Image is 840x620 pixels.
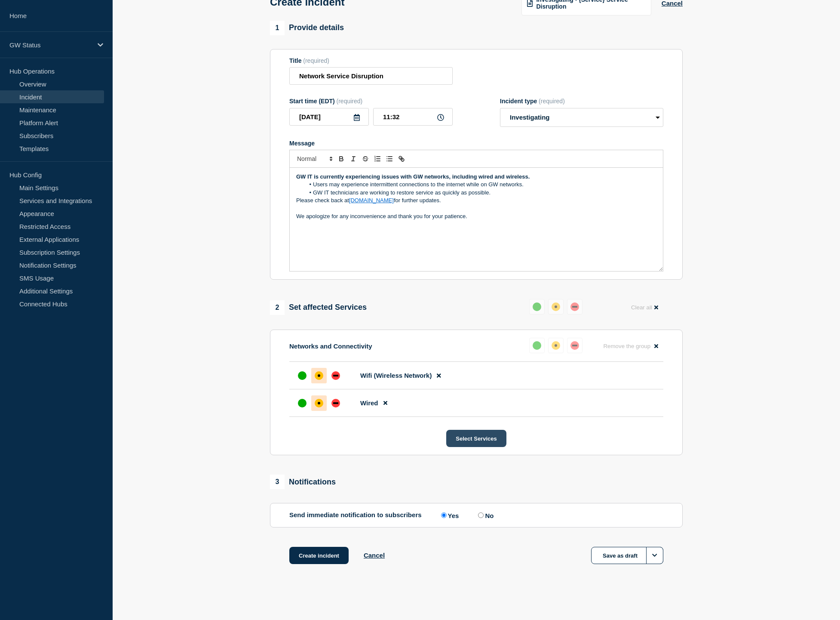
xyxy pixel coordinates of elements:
[603,343,650,349] span: Remove the group
[289,57,453,64] div: Title
[270,21,344,35] div: Provide details
[331,399,340,407] div: down
[552,341,560,350] div: affected
[533,302,541,311] div: up
[373,108,453,126] input: HH:MM
[441,512,447,518] input: Yes
[529,299,545,315] button: up
[315,399,323,407] div: affected
[446,430,506,447] button: Select Services
[290,168,663,271] div: Message
[270,475,336,489] div: Notifications
[359,154,371,164] button: Toggle strikethrough text
[500,98,663,105] div: Incident type
[539,98,565,105] span: (required)
[337,98,363,105] span: (required)
[371,154,383,164] button: Toggle ordered list
[270,475,285,489] span: 3
[289,98,453,105] div: Start time (EDT)
[570,302,579,311] div: down
[296,213,656,220] p: We apologize for any inconvenience and thank you for your patience.
[360,372,432,379] span: Wifi (Wireless Network)
[289,511,422,519] p: Send immediate notification to subscribers
[478,512,484,518] input: No
[298,371,307,380] div: up
[439,511,459,519] label: Yes
[331,371,340,380] div: down
[552,302,560,311] div: affected
[270,300,285,315] span: 2
[591,547,663,564] button: Save as draft
[289,511,663,519] div: Send immediate notification to subscribers
[305,181,657,188] li: Users may experience intermittent connections to the internet while on GW networks.
[548,338,564,353] button: affected
[395,154,408,164] button: Toggle link
[270,300,367,315] div: Set affected Services
[598,338,663,355] button: Remove the group
[570,341,579,350] div: down
[289,67,453,85] input: Title
[476,511,494,519] label: No
[529,338,545,353] button: up
[9,41,92,49] p: GW Status
[296,173,530,180] strong: GW IT is currently experiencing issues with GW networks, including wired and wireless.
[315,371,323,380] div: affected
[347,154,359,164] button: Toggle italic text
[270,21,285,35] span: 1
[305,189,657,197] li: GW IT technicians are working to restore service as quickly as possible.
[303,57,329,64] span: (required)
[289,547,349,564] button: Create incident
[626,299,663,316] button: Clear all
[533,341,541,350] div: up
[548,299,564,315] button: affected
[293,154,335,164] span: Font size
[289,108,369,126] input: YYYY-MM-DD
[567,338,582,353] button: down
[364,552,385,559] button: Cancel
[296,197,656,204] p: Please check back at for further updates.
[298,399,307,407] div: up
[289,140,663,147] div: Message
[646,547,663,564] button: Options
[335,154,347,164] button: Toggle bold text
[289,342,372,350] p: Networks and Connectivity
[349,197,394,204] a: [DOMAIN_NAME]
[567,299,582,315] button: down
[500,108,663,127] select: Incident type
[383,154,395,164] button: Toggle bulleted list
[360,399,378,407] span: Wired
